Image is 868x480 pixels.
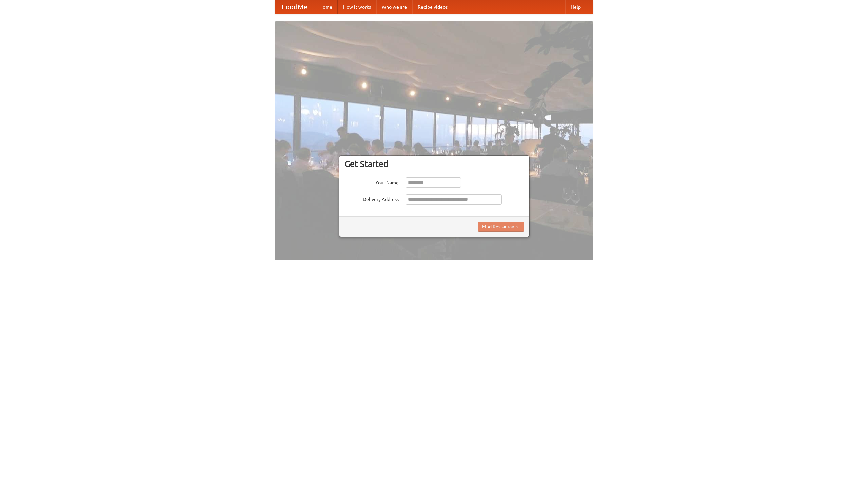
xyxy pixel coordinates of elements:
label: Your Name [344,177,399,186]
h3: Get Started [344,159,524,169]
a: Who we are [376,0,412,14]
a: Home [314,0,338,14]
button: Find Restaurants! [478,222,524,232]
a: Recipe videos [412,0,453,14]
a: FoodMe [275,0,314,14]
label: Delivery Address [344,194,399,203]
a: Help [565,0,586,14]
a: How it works [338,0,376,14]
